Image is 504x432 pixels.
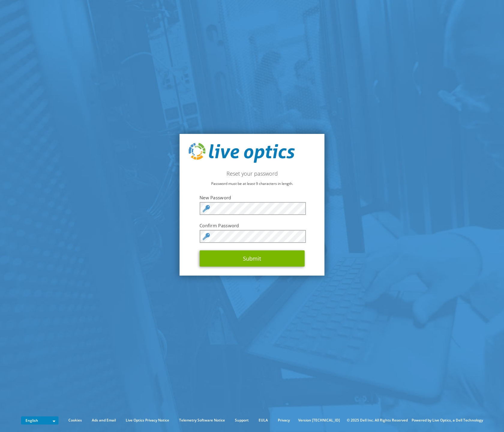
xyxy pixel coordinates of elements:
[199,195,304,201] label: New Password
[230,417,253,424] a: Support
[199,222,304,228] label: Confirm Password
[87,417,120,424] a: Ads and Email
[254,417,272,424] a: EULA
[344,417,411,424] li: © 2025 Dell Inc. All Rights Reserved
[175,417,229,424] a: Telemetry Software Notice
[412,417,483,424] li: Powered by Live Optics, a Dell Technology
[189,143,295,163] img: live_optics_svg.svg
[189,180,316,187] p: Password must be at least 9 characters in length.
[64,417,86,424] a: Cookies
[199,250,304,267] button: Submit
[295,417,343,424] li: Version [TECHNICAL_ID]
[189,170,316,177] h2: Reset your password
[273,417,294,424] a: Privacy
[121,417,174,424] a: Live Optics Privacy Notice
